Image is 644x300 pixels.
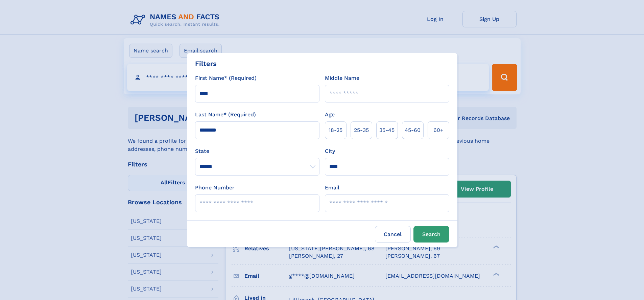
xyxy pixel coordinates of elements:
[354,126,369,134] span: 25‑35
[195,147,319,155] label: State
[325,147,335,155] label: City
[325,74,359,82] label: Middle Name
[195,59,217,69] div: Filters
[195,74,257,82] label: First Name* (Required)
[195,111,256,119] label: Last Name* (Required)
[433,126,444,134] span: 60+
[325,184,339,192] label: Email
[195,184,235,192] label: Phone Number
[405,126,421,134] span: 45‑60
[413,226,449,243] button: Search
[379,126,395,134] span: 35‑45
[325,111,335,119] label: Age
[375,226,411,243] label: Cancel
[329,126,342,134] span: 18‑25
